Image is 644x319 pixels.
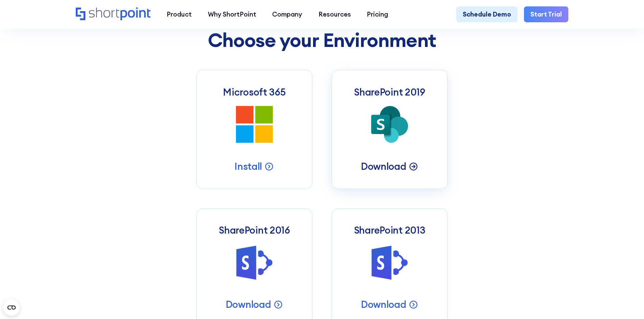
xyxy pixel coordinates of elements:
[235,160,262,172] p: Install
[76,7,150,21] a: Home
[272,9,302,19] div: Company
[167,9,192,19] div: Product
[219,224,290,236] h3: SharePoint 2016
[456,6,518,23] a: Schedule Demo
[159,6,200,23] a: Product
[367,9,388,19] div: Pricing
[354,224,426,236] h3: SharePoint 2013
[310,6,359,23] a: Resources
[361,160,406,172] p: Download
[361,298,406,311] p: Download
[196,29,448,51] h2: Choose your Environment
[200,6,264,23] a: Why ShortPoint
[524,6,568,23] a: Start Trial
[318,9,351,19] div: Resources
[264,6,310,23] a: Company
[223,86,285,98] h3: Microsoft 365
[3,299,20,316] button: Open CMP widget
[196,70,312,189] a: Microsoft 365Install
[226,298,271,311] p: Download
[332,70,448,189] a: SharePoint 2019Download
[359,6,397,23] a: Pricing
[522,241,644,319] iframe: Chat Widget
[208,9,256,19] div: Why ShortPoint
[354,86,425,98] h3: SharePoint 2019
